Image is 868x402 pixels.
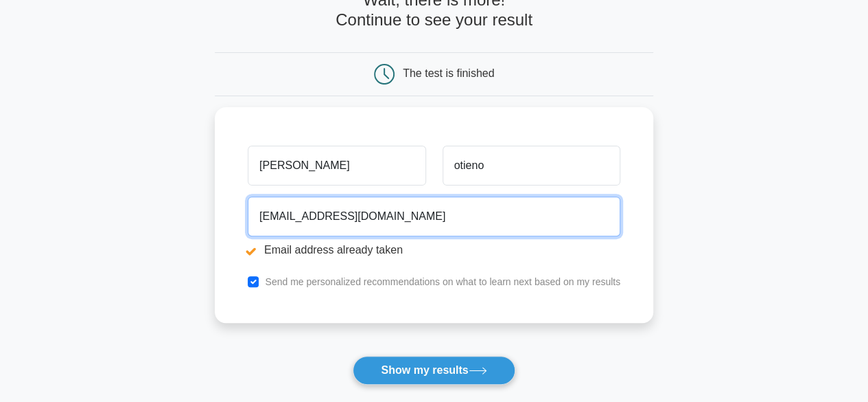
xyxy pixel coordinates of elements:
[248,242,620,258] li: Email address already taken
[443,146,620,186] input: Last name
[353,356,515,385] button: Show my results
[248,197,620,236] input: Email
[248,146,425,186] input: First name
[403,67,494,79] div: The test is finished
[265,276,620,287] label: Send me personalized recommendations on what to learn next based on my results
